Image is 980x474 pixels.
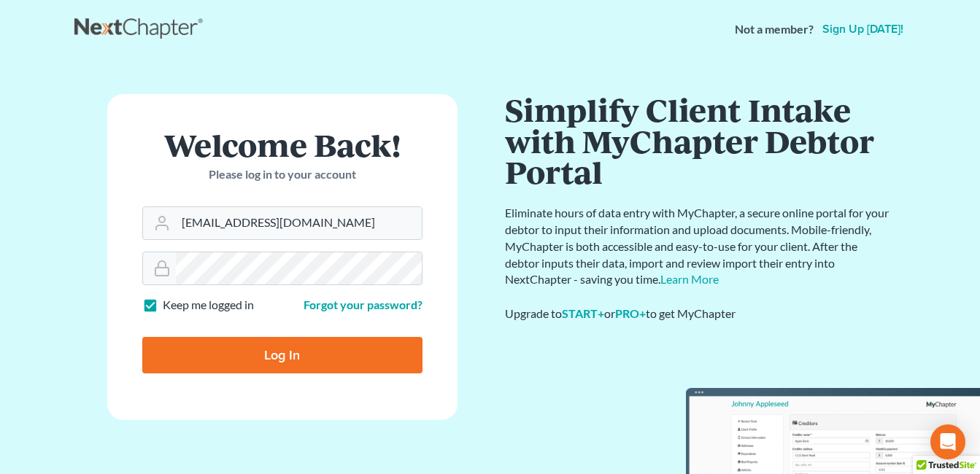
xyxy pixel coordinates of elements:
strong: Not a member? [735,21,814,38]
a: PRO+ [615,306,646,320]
input: Log In [142,337,423,373]
div: Upgrade to or to get MyChapter [505,306,892,322]
a: START+ [562,306,604,320]
input: Email Address [176,207,422,239]
a: Forgot your password? [304,298,423,311]
p: Please log in to your account [142,166,423,183]
a: Sign up [DATE]! [819,23,906,35]
h1: Simplify Client Intake with MyChapter Debtor Portal [505,94,892,187]
p: Eliminate hours of data entry with MyChapter, a secure online portal for your debtor to input the... [505,205,892,288]
label: Keep me logged in [163,297,254,314]
h1: Welcome Back! [142,129,423,160]
div: Open Intercom Messenger [930,424,965,459]
a: Learn More [660,272,719,286]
